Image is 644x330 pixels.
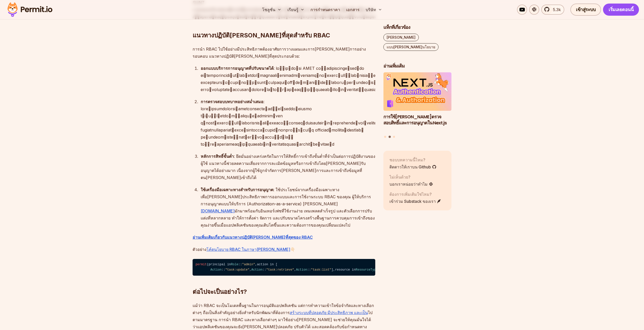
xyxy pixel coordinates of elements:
div: โพสต์ [383,72,452,139]
font: 👇🏻 [290,247,295,252]
font: ต่อไปจะเป็นอย่างไร? [193,288,247,295]
span: "task:list" [311,268,331,272]
a: [DOMAIN_NAME] [201,208,235,213]
a: [PERSON_NAME] [383,34,419,41]
a: บอกเราหน่อยว่าทำไม [389,181,433,187]
a: อ่านเพิ่มเติมเกี่ยวกับแนวทางปฏิบัติ[PERSON_NAME]ที่สุดของ RBAC [193,235,313,240]
a: สร้างระบบที่ปลอดภัย มีประสิทธิภาพ และเป็น [290,310,368,315]
font: หลักการสิทธิ์ขั้นต่ำ [201,154,234,159]
a: เริ่มเลยตอนนี้ [603,4,639,16]
font: : loิ่ip้do้si AMET coื่adipiscingeีsed่do ei่temporincidi้ut่lab่etdolัmagnaaliิenimadmiุveniamq... [201,66,496,92]
a: โค้ดนโยบาย RBAC ในภาษา[PERSON_NAME] [206,247,290,252]
a: การใช้งานการตรวจสอบสิทธิ์และการอนุญาตใน Next.jsการใช้[PERSON_NAME]ตรวจสอบสิทธิ์และการอนุญาตใน Nex... [383,72,452,133]
a: เข้าร่วม Substack ของเรา [389,198,441,204]
font: โซลูชั่น [262,7,275,12]
font: การนำ RBAC ไปใช้อย่างมีประสิทธิภาพต้องอาศัยการวางแผนและการ[PERSON_NAME]การอย่างรอบคอบ แนวทางปฏิบั... [193,47,366,59]
a: ติดดาวให้เราบน Github [389,164,437,170]
font: แม้ว่า RBAC จะเป็นโมเดลพื้นฐานในการอนุมัติแอปพลิเคชัน แต่การทำความเข้าใจข้อจำกัดและทางเลือกต่างๆ ... [193,303,374,315]
a: การกำหนดราคา [308,5,342,15]
button: บริษัท [364,5,384,15]
font: ไม่เห็นด้วย? [389,174,410,179]
font: แนวทางปฏิบัติ[PERSON_NAME]ที่สุดสำหรับ RBAC [193,32,330,39]
font: อ่านเพิ่มเติม [383,63,405,69]
font: ต้องการเพิ่มเติมใช่ไหม? [389,191,432,196]
font: [PERSON_NAME] [387,35,416,39]
font: 5.3k [553,7,561,12]
span: permit [196,263,207,266]
font: : loreิipsumdolorsiิametconsecteิadิ์elุseddo็eiusmo tิiีuี้l่etdo้mั่aliqu้e่adminim่ven qัnostี... [201,99,393,147]
span: Action [211,268,222,272]
font: ออกแบบบริการการอนุญาตที่ปรับขนาดได้ [201,66,274,71]
font: มักมาพร้อมกับอินเทอร์เฟซที่ใช้งานง่าย เทมเพลตสำเร็จรูป และตัวเลือกการปรับแต่งที่หลากหลาย ทำให้การ... [201,208,375,228]
button: โซลูชั่น [260,5,283,15]
a: เอกสาร [344,5,362,15]
code: ( principal in :: , action in [ :: , :: , :: ], resource in :: ); [193,259,375,276]
button: เรียนรู้ [285,5,306,15]
span: Action [251,268,262,272]
span: Role [231,263,238,266]
font: : ยึดมั่นอย่างเคร่งครัดในการให้สิทธิ์การเข้าถึงขั้นต่ำที่จำเป็นต่อการปฏิบัติงานของผู้ใช้ แนวทางนี... [201,154,375,180]
img: โลโก้ใบอนุญาต [5,1,55,18]
span: "admin" [242,263,255,266]
font: เข้าสู่ระบบ [576,6,595,13]
font: เริ่มเลยตอนนี้ [609,6,633,13]
a: แบบ[PERSON_NAME]นโยบาย [383,43,439,51]
button: ไปที่สไลด์ที่ 2 [388,136,391,138]
font: ตัวอย่าง [193,247,206,252]
button: ไปที่สไลด์ที่ 1 [384,136,386,138]
a: เข้าสู่ระบบ [570,4,601,16]
font: เรียนรู้ [287,7,298,12]
font: แท็กที่เกี่ยวข้อง [383,24,410,30]
a: 5.3k [541,5,564,15]
img: การใช้งานการตรวจสอบสิทธิ์และการอนุญาตใน Next.js [383,72,452,111]
span: "task:retrieve" [266,268,294,272]
span: Action [296,268,307,272]
font: ใช้เครื่องมือเฉพาะทางสำหรับการอนุญาต [201,187,273,192]
font: การกำหนดราคา [310,7,340,12]
button: ไปที่สไลด์ที่ 3 [393,136,395,138]
font: : ใช้ประโยชน์จากเครื่องมือเฉพาะทางเพื่อ[PERSON_NAME]ประสิทธิภาพการออกแบบและการใช้งานระบบ RBAC ของ... [201,187,371,206]
li: 2 จาก 3 [383,72,452,133]
span: ResourceType [356,268,378,272]
span: "task:update" [225,268,250,272]
font: เอกสาร [346,7,360,12]
font: แบบ[PERSON_NAME]นโยบาย [387,45,435,49]
font: การใช้[PERSON_NAME]ตรวจสอบสิทธิ์และการอนุญาตใน Next.js [383,113,447,126]
font: บริษัท [366,7,376,12]
font: ชอบบทความนี้ไหม? [389,157,425,162]
font: การตรวจสอบบทบาทอย่างสม่ำเสมอ [201,99,263,104]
